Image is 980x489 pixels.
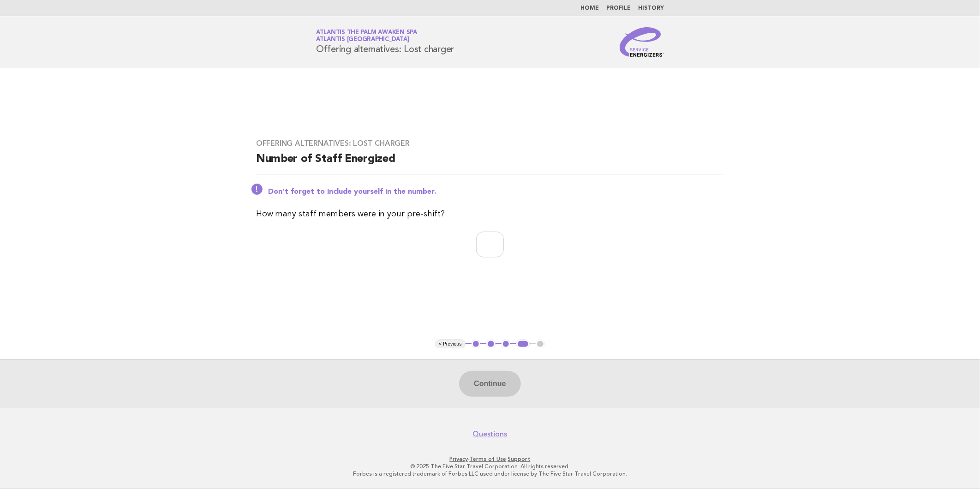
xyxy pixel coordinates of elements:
[638,6,664,11] a: History
[508,456,531,462] a: Support
[435,340,465,349] button: < Previous
[256,139,724,148] h3: Offering alternatives: Lost charger
[316,30,454,54] h1: Offering alternatives: Lost charger
[256,208,724,221] p: How many staff members were in your pre-shift?
[486,340,496,349] button: 2
[316,37,409,43] span: Atlantis [GEOGRAPHIC_DATA]
[450,456,468,462] a: Privacy
[502,340,511,349] button: 3
[606,6,631,11] a: Profile
[580,6,599,11] a: Home
[256,152,724,174] h2: Number of Staff Energized
[208,463,772,470] p: © 2025 The Five Star Travel Corporation. All rights reserved.
[473,429,508,439] a: Questions
[208,455,772,463] p: · ·
[208,470,772,477] p: Forbes is a registered trademark of Forbes LLC used under license by The Five Star Travel Corpora...
[268,187,724,197] p: Don't forget to include yourself in the number.
[470,456,507,462] a: Terms of Use
[516,340,530,349] button: 4
[316,30,417,42] a: Atlantis The Palm Awaken SpaAtlantis [GEOGRAPHIC_DATA]
[620,27,664,57] img: Service Energizers
[472,340,481,349] button: 1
